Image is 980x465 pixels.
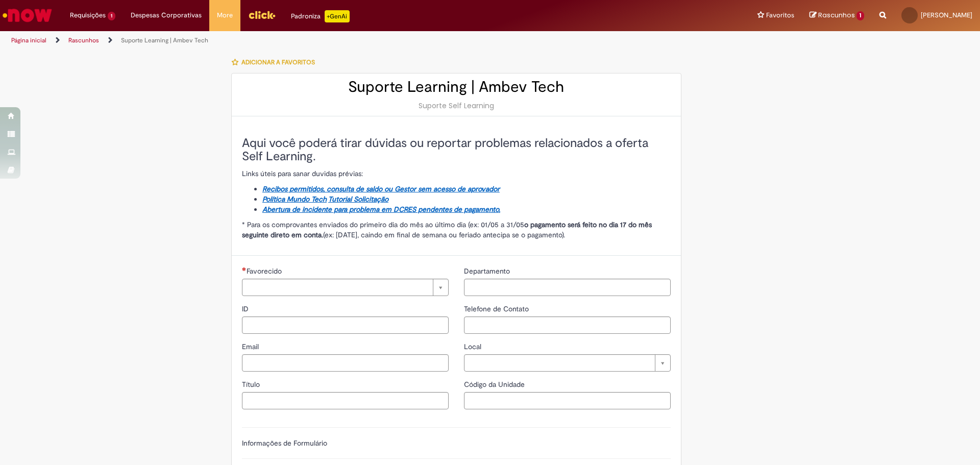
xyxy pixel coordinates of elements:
input: ID [242,316,449,334]
span: Email [242,342,261,351]
input: Departamento [464,279,671,296]
a: Limpar campo Local [464,354,671,372]
p: * Para os comprovantes enviados do primeiro dia do mês ao último dia (ex: 01/05 a 31/05 (ex: [DAT... [242,219,671,240]
span: More [217,10,233,20]
a: Abertura de incidente para problema em DCRES pendentes de pagamento. [262,205,500,214]
span: ID [242,304,251,313]
span: [PERSON_NAME] [921,11,972,19]
span: Necessários - Favorecido [247,266,284,276]
span: Rascunhos [818,10,855,20]
span: Necessários [242,267,247,271]
a: Página inicial [11,36,46,44]
input: Telefone de Contato [464,316,671,334]
span: 1 [108,12,115,20]
div: Padroniza [291,10,350,22]
span: Título [242,380,262,389]
input: Código da Unidade [464,392,671,409]
a: Rascunhos [810,11,864,20]
ul: Trilhas de página [8,31,646,50]
p: +GenAi [325,10,350,22]
a: Recibos permitidos, consulta de saldo ou Gestor sem acesso de aprovador [262,184,500,193]
button: Adicionar a Favoritos [231,52,321,73]
strong: o pagamento será feito no dia 17 do mês seguinte direto em conta. [242,220,652,239]
a: Rascunhos [68,36,99,44]
h3: Aqui você poderá tirar dúvidas ou reportar problemas relacionados a oferta Self Learning. [242,137,671,164]
span: Telefone de Contato [464,304,531,313]
a: Suporte Learning | Ambev Tech [121,36,208,44]
span: Código da Unidade [464,380,527,389]
a: Limpar campo Favorecido [242,279,449,296]
span: Departamento [464,266,512,276]
a: Tutorial Solicitação [328,194,388,204]
label: Informações de Formulário [242,438,327,448]
input: Email [242,354,449,372]
span: Despesas Corporativas [131,10,202,20]
img: ServiceNow [1,5,54,26]
div: Suporte Self Learning [242,101,671,111]
a: Política Mundo Tech [262,194,327,204]
span: Adicionar a Favoritos [241,58,315,66]
span: Requisições [70,10,106,20]
input: Título [242,392,449,409]
h2: Suporte Learning | Ambev Tech [242,79,671,95]
img: click_logo_yellow_360x200.png [248,7,276,22]
span: Favoritos [766,10,794,20]
p: Links úteis para sanar duvidas prévias: [242,168,671,179]
span: Local [464,342,483,351]
span: 1 [856,11,864,20]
